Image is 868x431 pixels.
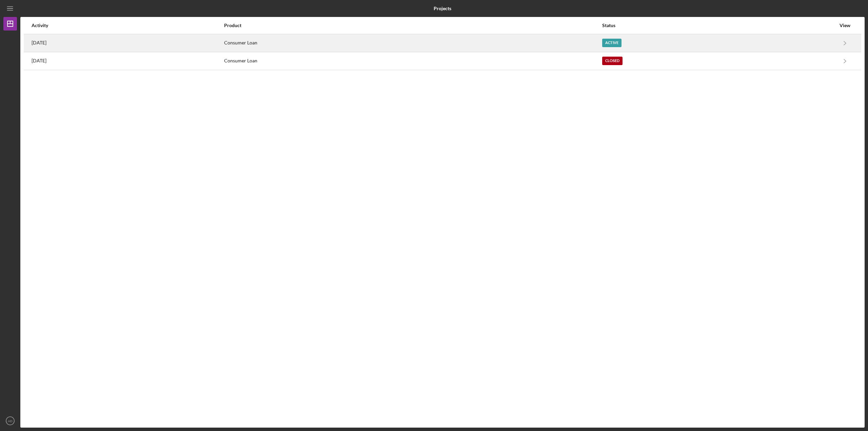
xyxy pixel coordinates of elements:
[434,6,451,11] b: Projects
[32,58,46,63] time: 2024-10-23 15:40
[602,57,623,65] div: Closed
[836,23,853,28] div: View
[224,35,601,52] div: Consumer Loan
[3,414,17,428] button: AD
[8,419,12,423] text: AD
[602,39,622,47] div: Active
[32,40,46,45] time: 2025-10-07 18:23
[224,23,601,28] div: Product
[224,53,601,70] div: Consumer Loan
[32,23,223,28] div: Activity
[602,23,836,28] div: Status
